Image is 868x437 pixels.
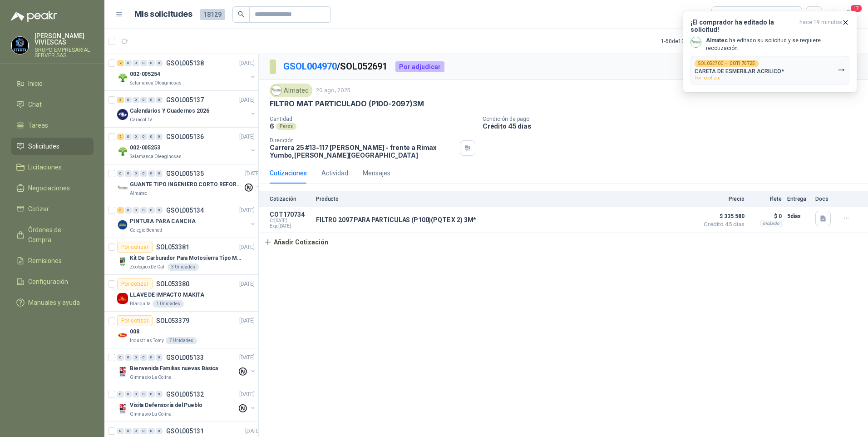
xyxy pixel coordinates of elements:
[117,354,124,361] div: 0
[28,183,70,193] span: Negociaciones
[270,218,311,223] span: C: [DATE]
[11,179,94,197] a: Negociaciones
[11,75,94,92] a: Inicio
[28,79,43,89] span: Inicio
[140,134,147,140] div: 0
[750,196,782,202] p: Flete
[11,138,94,155] a: Solicitudes
[117,391,124,397] div: 0
[28,225,85,245] span: Órdenes de Compra
[695,60,759,67] div: SOL052700 →
[270,168,307,178] div: Cotizaciones
[130,153,187,160] p: Salamanca Oleaginosas SAS
[104,238,258,275] a: Por cotizarSOL053381[DATE] Company LogoKit De Carburador Para Motosierra Tipo M250 - ZamaZoologic...
[316,216,476,223] p: FILTRO 2097 PARA PARTICULAS (P100)(PQTE X 2) 3M*
[166,337,197,344] div: 7 Unidades
[156,60,163,66] div: 0
[28,141,59,151] span: Solicitudes
[125,97,132,103] div: 0
[799,19,842,33] span: hace 19 minutos
[245,169,261,178] p: [DATE]
[699,222,745,227] span: Crédito 45 días
[125,207,132,214] div: 0
[117,256,128,267] img: Company Logo
[148,97,155,103] div: 0
[690,19,796,33] h3: ¡El comprador ha editado la solicitud!
[140,391,147,397] div: 0
[11,294,94,311] a: Manuales y ayuda
[238,11,244,17] span: search
[148,207,155,214] div: 0
[130,107,209,115] p: Calendarios Y Cuadernos 2026
[117,97,124,103] div: 3
[156,318,189,324] p: SOL053379
[117,242,153,253] div: Por cotizar
[117,352,256,381] a: 0 0 0 0 0 0 GSOL005133[DATE] Company LogoBienvenida Familias nuevas BásicaGimnasio La Colina
[156,97,163,103] div: 0
[706,37,728,44] b: Almatec
[245,427,261,436] p: [DATE]
[117,278,153,289] div: Por cotizar
[239,353,255,362] p: [DATE]
[28,277,68,287] span: Configuración
[130,190,147,197] p: Almatec
[117,60,124,66] div: 2
[133,134,139,140] div: 0
[117,58,256,87] a: 2 0 0 0 0 0 GSOL005138[DATE] Company Logo002-005254Salamanca Oleaginosas SAS
[130,291,204,299] p: LLAVE DE IMPACTO MAKITA
[239,59,255,68] p: [DATE]
[156,244,189,250] p: SOL053381
[130,263,166,271] p: Zoologico De Cali
[270,144,456,159] p: Carrera 25 #13-117 [PERSON_NAME] - frente a Rimax Yumbo , [PERSON_NAME][GEOGRAPHIC_DATA]
[11,11,57,22] img: Logo peakr
[239,243,255,252] p: [DATE]
[730,61,755,66] b: COT170725
[270,99,424,109] p: FILTRO MAT PARTICULADO (P100-2097)3M
[117,131,256,160] a: 5 0 0 0 0 0 GSOL005136[DATE] Company Logo002-005253Salamanca Oleaginosas SAS
[166,391,204,397] p: GSOL005132
[270,116,475,122] p: Cantidad
[11,221,94,248] a: Órdenes de Compra
[316,196,694,202] p: Producto
[270,196,311,202] p: Cotización
[239,317,255,325] p: [DATE]
[125,60,132,66] div: 0
[270,211,311,218] p: COT170734
[133,428,139,434] div: 0
[156,207,163,214] div: 0
[35,47,94,58] p: GRUPO EMPRESARIAL SERVER SAS
[683,11,857,92] button: ¡El comprador ha editado la solicitud!hace 19 minutos Company LogoAlmatec ha editado su solicitud...
[11,200,94,218] a: Cotizar
[125,134,132,140] div: 0
[130,180,243,189] p: GUANTE TIPO INGENIERO CORTO REFORZADO
[239,206,255,215] p: [DATE]
[239,390,255,399] p: [DATE]
[125,354,132,361] div: 0
[166,97,204,103] p: GSOL005137
[691,37,701,47] img: Company Logo
[239,280,255,288] p: [DATE]
[166,207,204,214] p: GSOL005134
[28,162,62,172] span: Licitaciones
[117,72,128,83] img: Company Logo
[283,61,337,72] a: GSOL004970
[133,207,139,214] div: 0
[130,401,202,410] p: Visita Defensoría del Pueblo
[140,207,147,214] div: 0
[760,220,782,227] div: Incluido
[130,254,243,263] p: Kit De Carburador Para Motosierra Tipo M250 - Zama
[695,68,784,74] p: CARETA DE ESMERILAR ACRILICO*
[395,61,444,72] div: Por adjudicar
[11,96,94,113] a: Chat
[850,4,863,13] span: 17
[483,116,864,122] p: Condición de pago
[239,96,255,104] p: [DATE]
[11,159,94,176] a: Licitaciones
[270,137,456,144] p: Dirección
[11,117,94,134] a: Tareas
[140,170,147,177] div: 0
[270,223,311,229] span: Exp: [DATE]
[130,70,160,79] p: 002-005254
[363,168,390,178] div: Mensajes
[130,411,172,418] p: Gimnasio La Colina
